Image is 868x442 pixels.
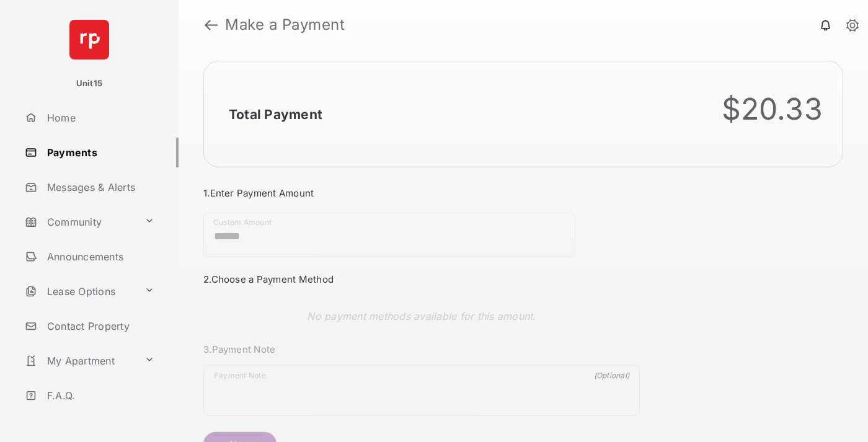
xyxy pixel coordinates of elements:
[20,138,179,167] a: Payments
[203,273,640,285] h3: 2. Choose a Payment Method
[20,346,139,376] a: My Apartment
[20,172,179,202] a: Messages & Alerts
[20,381,179,410] a: F.A.Q.
[20,242,179,272] a: Announcements
[20,207,139,237] a: Community
[225,17,345,32] strong: Make a Payment
[229,107,322,122] h2: Total Payment
[69,20,109,60] img: svg+xml;base64,PHN2ZyB4bWxucz0iaHR0cDovL3d3dy53My5vcmcvMjAwMC9zdmciIHdpZHRoPSI2NCIgaGVpZ2h0PSI2NC...
[722,91,823,127] div: $20.33
[20,103,179,133] a: Home
[20,276,139,306] a: Lease Options
[203,343,640,355] h3: 3. Payment Note
[76,77,103,90] p: Unit15
[20,311,179,341] a: Contact Property
[203,187,640,199] h3: 1. Enter Payment Amount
